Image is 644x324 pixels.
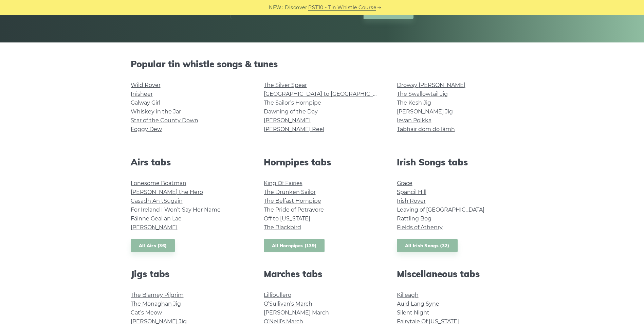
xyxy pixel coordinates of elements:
[131,108,181,115] a: Whiskey in the Jar
[131,309,162,316] a: Cat’s Meow
[397,82,465,88] a: Drowsy [PERSON_NAME]
[131,91,153,97] a: Inisheer
[397,117,431,124] a: Ievan Polkka
[397,157,514,167] h2: Irish Songs tabs
[285,4,307,12] span: Discover
[264,239,325,253] a: All Hornpipes (139)
[397,292,419,298] a: Killeagh
[397,180,412,186] a: Grace
[397,215,431,222] a: Rattling Bog
[131,239,175,253] a: All Airs (36)
[264,292,291,298] a: Lillibullero
[308,4,376,12] a: PST10 - Tin Whistle Course
[264,215,310,222] a: Off to [US_STATE]
[264,126,324,132] a: [PERSON_NAME] Reel
[264,100,321,106] a: The Sailor’s Hornpipe
[131,126,162,132] a: Foggy Dew
[269,4,283,12] span: NEW:
[397,189,426,195] a: Spancil Hill
[264,91,389,97] a: [GEOGRAPHIC_DATA] to [GEOGRAPHIC_DATA]
[131,157,247,167] h2: Airs tabs
[397,100,431,106] a: The Kesh Jig
[264,82,307,88] a: The Silver Spear
[264,108,318,115] a: Dawning of the Day
[131,292,184,298] a: The Blarney Pilgrim
[397,91,448,97] a: The Swallowtail Jig
[131,269,247,279] h2: Jigs tabs
[397,224,443,231] a: Fields of Athenry
[397,301,439,307] a: Auld Lang Syne
[397,198,426,204] a: Irish Rover
[131,224,178,231] a: [PERSON_NAME]
[264,206,324,213] a: The Pride of Petravore
[397,206,484,213] a: Leaving of [GEOGRAPHIC_DATA]
[131,100,160,106] a: Galway Girl
[131,206,221,213] a: For Ireland I Won’t Say Her Name
[131,180,186,186] a: Lonesome Boatman
[131,59,514,69] h2: Popular tin whistle songs & tunes
[131,198,183,204] a: Casadh An tSúgáin
[264,180,302,186] a: King Of Fairies
[397,309,429,316] a: Silent Night
[131,189,203,195] a: [PERSON_NAME] the Hero
[264,117,311,124] a: [PERSON_NAME]
[264,269,381,279] h2: Marches tabs
[131,301,181,307] a: The Monaghan Jig
[264,157,381,167] h2: Hornpipes tabs
[131,82,161,88] a: Wild Rover
[397,269,514,279] h2: Miscellaneous tabs
[397,239,458,253] a: All Irish Songs (32)
[264,198,321,204] a: The Belfast Hornpipe
[264,301,312,307] a: O’Sullivan’s March
[397,126,455,132] a: Tabhair dom do lámh
[131,215,182,222] a: Fáinne Geal an Lae
[131,117,198,124] a: Star of the County Down
[264,189,316,195] a: The Drunken Sailor
[264,224,301,231] a: The Blackbird
[397,108,453,115] a: [PERSON_NAME] Jig
[264,309,329,316] a: [PERSON_NAME] March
